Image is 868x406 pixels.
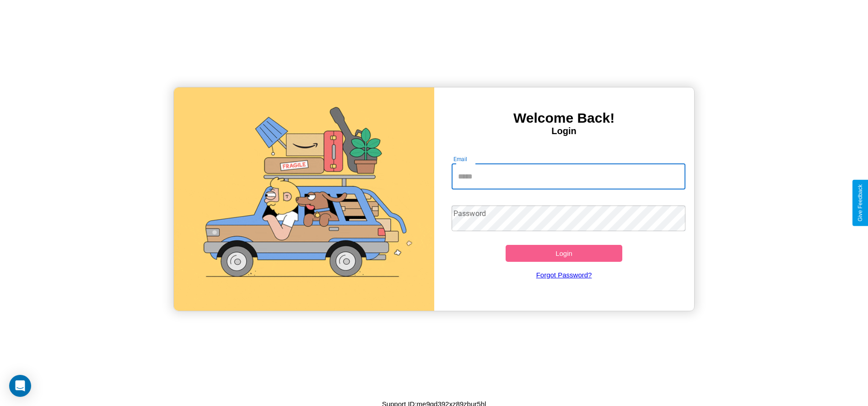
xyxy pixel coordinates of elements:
h3: Welcome Back! [434,110,694,126]
label: Email [453,155,468,163]
h4: Login [434,126,694,136]
a: Forgot Password? [447,262,681,288]
button: Login [506,245,623,262]
div: Open Intercom Messenger [9,375,31,397]
img: gif [174,87,434,311]
div: Give Feedback [857,184,863,222]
